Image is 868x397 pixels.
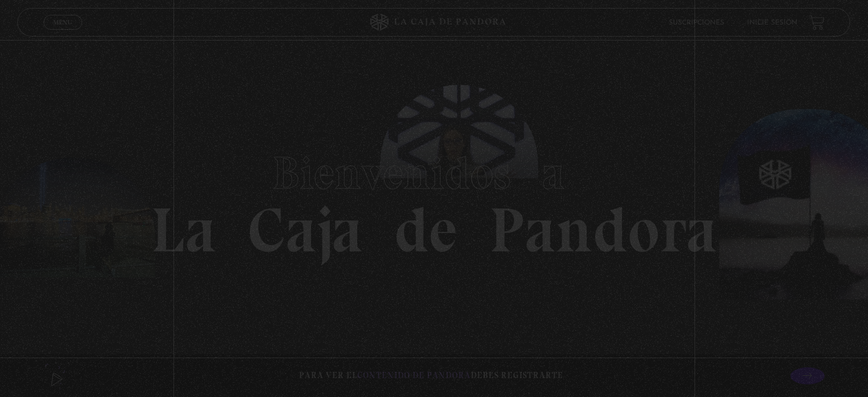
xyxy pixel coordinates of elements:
span: Bienvenidos a [272,146,596,200]
a: Inicie sesión [748,19,798,26]
span: Menu [54,19,72,26]
span: Cerrar [50,29,76,37]
h1: La Caja de Pandora [151,136,717,262]
span: contenido de Pandora [357,370,471,380]
p: Para ver el debes registrarte [299,368,563,383]
a: Suscripciones [669,19,725,26]
a: View your shopping cart [809,14,825,30]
